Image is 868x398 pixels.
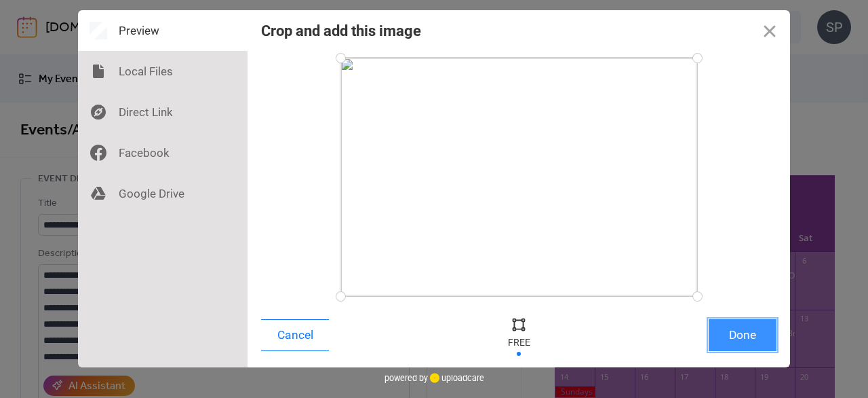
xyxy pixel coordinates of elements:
button: Close [749,10,790,51]
div: Crop and add this image [261,22,421,39]
div: powered by [384,367,484,388]
div: Preview [78,10,248,51]
div: Direct Link [78,92,248,132]
button: Cancel [261,319,329,351]
button: Done [709,319,776,351]
div: Google Drive [78,173,248,214]
a: uploadcare [428,373,484,383]
div: Local Files [78,51,248,92]
div: Facebook [78,132,248,173]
